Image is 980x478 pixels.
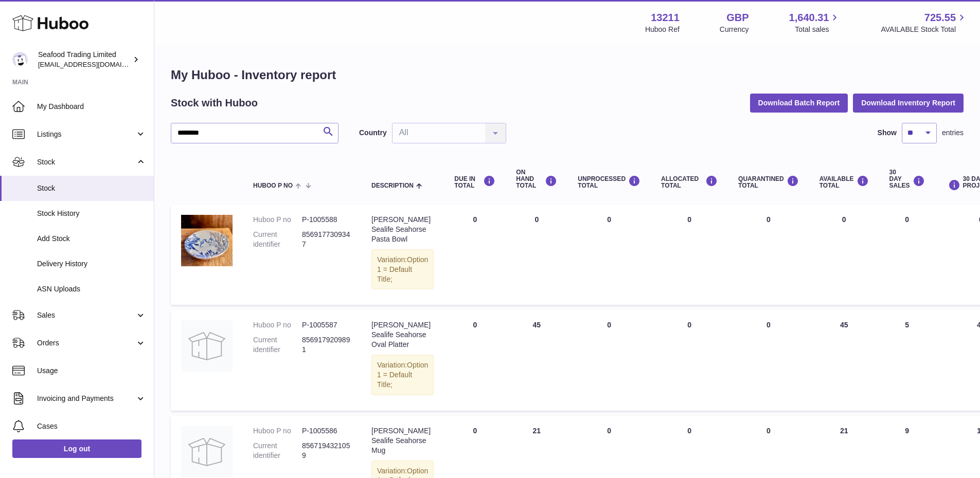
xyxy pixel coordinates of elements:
span: Orders [37,338,135,348]
span: Listings [37,130,135,139]
dd: P-1005586 [302,426,351,436]
span: Stock History [37,209,146,218]
span: [EMAIL_ADDRESS][DOMAIN_NAME] [38,60,151,68]
span: Cases [37,421,146,431]
a: 725.55 AVAILABLE Stock Total [881,11,968,34]
span: Invoicing and Payments [37,394,135,403]
img: product image [181,426,233,477]
td: 45 [809,310,879,410]
dt: Huboo P no [253,320,302,330]
td: 45 [506,310,567,410]
button: Download Batch Report [750,94,848,112]
span: 0 [767,215,771,224]
span: AVAILABLE Stock Total [881,25,968,34]
div: UNPROCESSED Total [578,175,640,189]
a: Log out [12,439,141,458]
dd: 8569177309347 [302,230,351,249]
dd: P-1005588 [302,215,351,225]
img: online@rickstein.com [12,52,28,67]
dt: Current identifier [253,335,302,355]
span: 0 [767,321,771,329]
div: [PERSON_NAME] Sealife Seahorse Mug [371,426,434,455]
div: Seafood Trading Limited [38,50,131,69]
div: ON HAND Total [516,169,557,190]
button: Download Inventory Report [853,94,964,112]
td: 0 [444,310,506,410]
span: Huboo P no [253,182,293,189]
td: 0 [809,205,879,305]
div: Variation: [371,355,434,395]
dd: 8569179209891 [302,335,351,355]
div: Currency [720,25,749,34]
strong: GBP [726,11,749,25]
span: 725.55 [924,11,956,25]
dt: Current identifier [253,441,302,461]
span: My Dashboard [37,102,146,112]
span: Delivery History [37,259,146,269]
h2: Stock with Huboo [171,96,258,110]
strong: 13211 [651,11,680,25]
div: [PERSON_NAME] Sealife Seahorse Pasta Bowl [371,215,434,244]
span: Description [371,182,414,189]
div: [PERSON_NAME] Sealife Seahorse Oval Platter [371,320,434,350]
span: Option 1 = Default Title; [377,361,428,389]
td: 0 [651,310,728,410]
span: Stock [37,157,135,167]
td: 0 [506,205,567,305]
td: 0 [444,205,506,305]
img: product image [181,320,233,372]
span: Total sales [795,25,841,34]
h1: My Huboo - Inventory report [171,67,964,83]
span: Stock [37,183,146,193]
dt: Huboo P no [253,426,302,436]
div: AVAILABLE Total [819,175,869,189]
span: Option 1 = Default Title; [377,255,428,283]
div: QUARANTINED Total [738,175,799,189]
div: DUE IN TOTAL [454,175,495,189]
span: 1,640.31 [789,11,829,25]
div: 30 DAY SALES [889,169,925,190]
dt: Current identifier [253,230,302,249]
dd: P-1005587 [302,320,351,330]
span: entries [942,128,964,138]
a: 1,640.31 Total sales [789,11,841,34]
td: 0 [879,205,935,305]
div: ALLOCATED Total [661,175,718,189]
label: Country [359,128,387,138]
dd: 8567194321059 [302,441,351,461]
td: 0 [567,310,651,410]
td: 0 [651,205,728,305]
span: 0 [767,427,771,435]
span: Usage [37,366,146,376]
label: Show [878,128,897,138]
span: Add Stock [37,234,146,244]
img: product image [181,215,233,266]
span: Sales [37,310,135,320]
span: ASN Uploads [37,284,146,294]
td: 5 [879,310,935,410]
td: 0 [567,205,651,305]
dt: Huboo P no [253,215,302,225]
div: Variation: [371,249,434,290]
div: Huboo Ref [645,25,680,34]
